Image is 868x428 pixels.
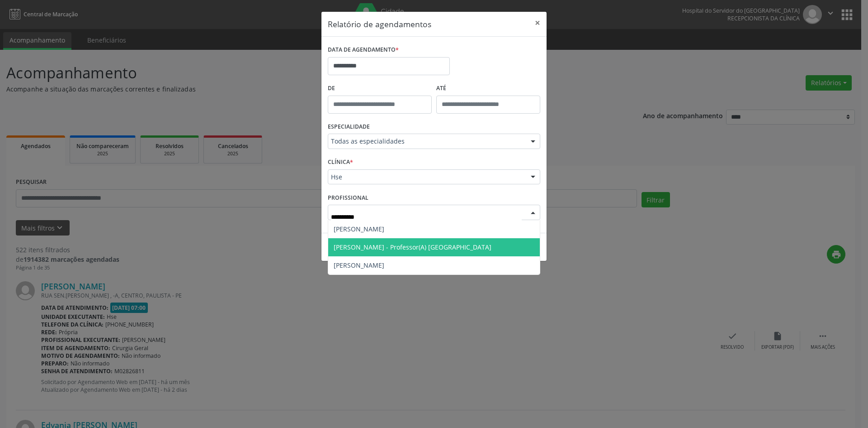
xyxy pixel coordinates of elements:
[328,43,399,57] label: DATA DE AGENDAMENTO
[334,225,384,233] span: [PERSON_NAME]
[436,82,540,96] label: ATÉ
[328,120,370,134] label: ESPECIALIDADE
[328,18,431,30] h5: Relatório de agendamentos
[334,261,384,269] span: [PERSON_NAME]
[334,243,491,251] span: [PERSON_NAME] - Professor(A) [GEOGRAPHIC_DATA]
[328,82,432,96] label: De
[328,191,368,205] label: PROFISSIONAL
[331,173,522,182] span: Hse
[328,155,353,169] label: CLÍNICA
[331,137,522,146] span: Todas as especialidades
[528,12,547,34] button: Close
